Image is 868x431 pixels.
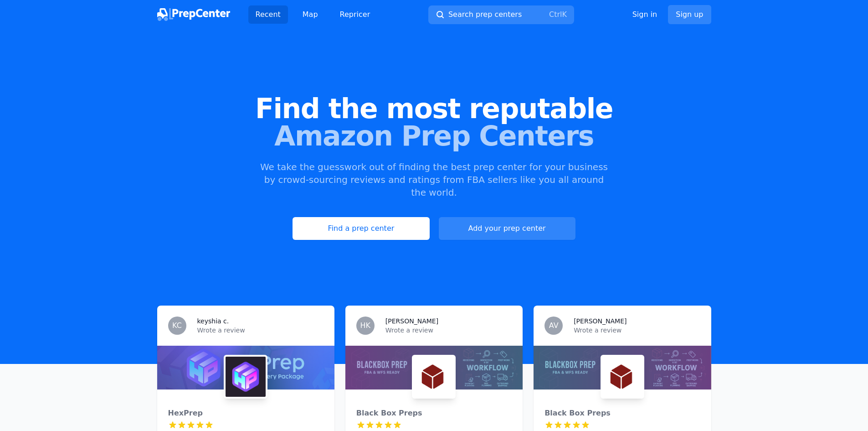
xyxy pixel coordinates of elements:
a: Sign in [632,9,657,20]
div: Black Box Preps [356,408,512,419]
div: Black Box Preps [544,408,700,419]
a: Repricer [333,5,378,24]
a: Recent [248,5,288,24]
a: Map [295,5,325,24]
h3: [PERSON_NAME] [385,317,438,326]
h3: keyshia c. [197,317,229,326]
img: HexPrep [226,357,266,397]
p: Wrote a review [574,326,700,335]
img: PrepCenter [157,8,230,21]
span: KC [172,322,182,329]
img: Black Box Preps [414,357,454,397]
a: Sign up [668,5,711,24]
span: Search prep centers [448,9,522,20]
span: AV [549,322,559,329]
div: HexPrep [168,408,324,419]
span: HK [360,322,371,329]
a: Find a prep center [293,217,429,240]
p: Wrote a review [385,326,512,335]
kbd: Ctrl [549,10,562,19]
span: Find the most reputable [15,95,853,122]
a: Add your prep center [439,217,575,240]
span: Amazon Prep Centers [15,122,853,150]
img: Black Box Preps [602,357,642,397]
p: We take the guesswork out of finding the best prep center for your business by crowd-sourcing rev... [259,161,609,199]
button: Search prep centersCtrlK [428,5,574,24]
p: Wrote a review [197,326,324,335]
kbd: K [562,10,567,19]
h3: [PERSON_NAME] [574,317,627,326]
